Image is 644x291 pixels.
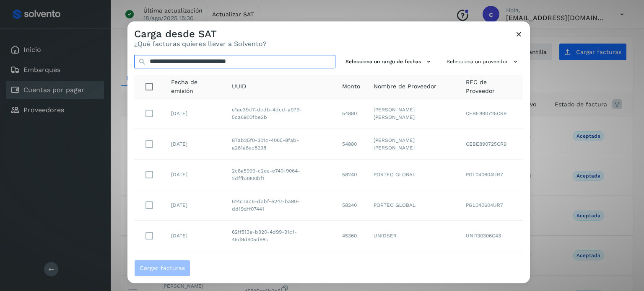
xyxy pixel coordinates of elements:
[367,99,459,129] td: [PERSON_NAME] [PERSON_NAME]
[335,129,367,160] td: 54880
[367,221,459,252] td: UNIDSER
[164,252,225,282] td: [DATE]
[164,221,225,252] td: [DATE]
[164,191,225,221] td: [DATE]
[232,82,246,91] span: UUID
[140,265,185,271] span: Cargar facturas
[225,191,335,221] td: 614c7ac6-dbbf-e247-ba90-dd19dff07441
[459,99,523,129] td: CEBE890725CR9
[134,260,190,276] button: Cargar facturas
[335,221,367,252] td: 45360
[459,221,523,252] td: UNI130306C43
[459,129,523,160] td: CEBE890725CR9
[367,252,459,282] td: [PERSON_NAME] [PERSON_NAME]
[225,160,335,191] td: 2c8a5999-c2ee-e740-9064-2dffb3800bf1
[367,160,459,191] td: PORTEO GLOBAL
[342,55,436,69] button: Selecciona un rango de fechas
[374,82,436,91] span: Nombre de Proveedor
[342,82,360,91] span: Monto
[164,129,225,160] td: [DATE]
[225,221,335,252] td: 62ff513a-b320-4d99-91c1-45d9d905d98c
[134,28,267,40] h3: Carga desde SAT
[466,78,517,95] span: RFC de Proveedor
[164,160,225,191] td: [DATE]
[335,191,367,221] td: 58240
[443,55,523,69] button: Selecciona un proveedor
[134,40,267,48] p: ¿Qué facturas quieres llevar a Solvento?
[335,160,367,191] td: 58240
[164,99,225,129] td: [DATE]
[335,99,367,129] td: 54880
[367,129,459,160] td: [PERSON_NAME] [PERSON_NAME]
[225,99,335,129] td: e1ae39d7-dcdb-4dcd-a979-5ca6900fbe3b
[459,160,523,191] td: PGL040604UR7
[367,191,459,221] td: PORTEO GLOBAL
[459,191,523,221] td: PGL040604UR7
[459,252,523,282] td: HERM861106Q86
[335,252,367,282] td: 13440
[225,129,335,160] td: 87ab25f0-301c-4065-8fab-a281a8ec8238
[225,252,335,282] td: 1640c70c-7a74-45c1-b1b4-d61a3fb6a9a3
[171,78,218,95] span: Fecha de emisión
